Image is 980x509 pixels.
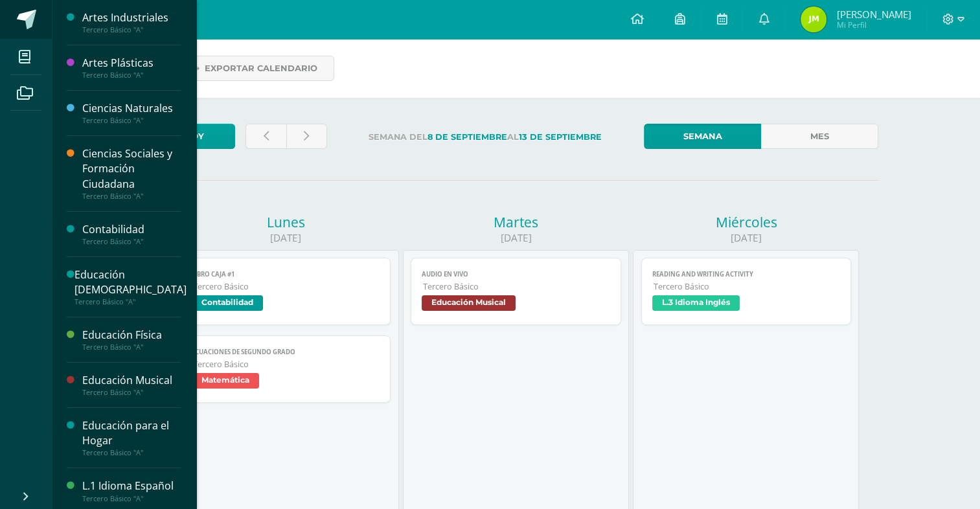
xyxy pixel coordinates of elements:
[411,258,621,325] a: Audio en vivoTercero BásicoEducación Musical
[423,281,610,292] span: Tercero Básico
[82,448,181,457] div: Tercero Básico "A"
[82,56,181,71] div: Artes Plásticas
[82,192,181,201] div: Tercero Básico "A"
[74,267,187,297] div: Educación [DEMOGRAPHIC_DATA]
[192,348,380,356] span: Ecuaciones de segundo grado
[82,479,181,503] a: L.1 Idioma EspañolTercero Básico "A"
[82,25,181,34] div: Tercero Básico "A"
[82,101,181,116] div: Ciencias Naturales
[801,6,826,32] img: b2b9856d5061f97cd2611f9c69a6e144.png
[82,343,181,352] div: Tercero Básico "A"
[82,10,181,25] div: Artes Industriales
[82,56,181,80] a: Artes PlásticasTercero Básico "A"
[82,222,181,246] a: ContabilidadTercero Básico "A"
[181,335,391,403] a: Ecuaciones de segundo gradoTercero BásicoMatemática
[82,388,181,397] div: Tercero Básico "A"
[82,418,181,457] a: Educación para el HogarTercero Básico "A"
[82,418,181,448] div: Educación para el Hogar
[192,270,380,278] span: Libro Caja #1
[82,146,181,200] a: Ciencias Sociales y Formación CiudadanaTercero Básico "A"
[82,479,181,493] div: L.1 Idioma Español
[633,213,859,231] div: Miércoles
[427,132,507,142] strong: 8 de Septiembre
[652,295,740,311] span: L.3 Idioma Inglés
[403,231,629,245] div: [DATE]
[181,258,391,325] a: Libro Caja #1Tercero BásicoContabilidad
[82,328,181,343] div: Educación Física
[337,124,633,150] label: Semana del al
[74,267,187,306] a: Educación [DEMOGRAPHIC_DATA]Tercero Básico "A"
[82,373,181,388] div: Educación Musical
[82,71,181,80] div: Tercero Básico "A"
[761,124,878,149] a: Mes
[82,494,181,503] div: Tercero Básico "A"
[82,116,181,125] div: Tercero Básico "A"
[82,237,181,246] div: Tercero Básico "A"
[422,295,516,311] span: Educación Musical
[173,231,399,245] div: [DATE]
[641,258,852,325] a: Reading and writing activityTercero BásicoL.3 Idioma Inglés
[170,56,334,81] a: Exportar calendario
[193,281,380,292] span: Tercero Básico
[422,270,610,278] span: Audio en vivo
[82,222,181,237] div: Contabilidad
[519,132,602,142] strong: 13 de Septiembre
[836,8,911,21] span: [PERSON_NAME]
[652,270,841,278] span: Reading and writing activity
[836,19,911,30] span: Mi Perfil
[82,101,181,125] a: Ciencias NaturalesTercero Básico "A"
[82,146,181,191] div: Ciencias Sociales y Formación Ciudadana
[192,295,263,311] span: Contabilidad
[82,10,181,34] a: Artes IndustrialesTercero Básico "A"
[403,213,629,231] div: Martes
[205,56,317,80] span: Exportar calendario
[644,124,761,149] a: Semana
[74,297,187,306] div: Tercero Básico "A"
[192,373,259,389] span: Matemática
[82,373,181,397] a: Educación MusicalTercero Básico "A"
[82,328,181,352] a: Educación FísicaTercero Básico "A"
[633,231,859,245] div: [DATE]
[654,281,841,292] span: Tercero Básico
[193,359,380,370] span: Tercero Básico
[173,213,399,231] div: Lunes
